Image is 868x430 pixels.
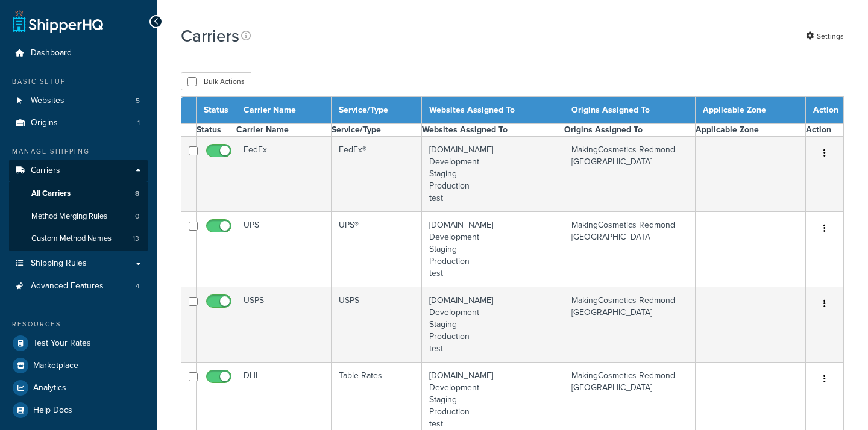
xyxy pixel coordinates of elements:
[422,287,564,363] td: [DOMAIN_NAME] Development Staging Production test
[236,212,332,287] td: UPS
[422,137,564,212] td: [DOMAIN_NAME] Development Staging Production test
[564,124,695,137] th: Origins Assigned To
[564,212,695,287] td: MakingCosmetics Redmond [GEOGRAPHIC_DATA]
[9,205,148,228] a: Method Merging Rules 0
[9,355,148,376] a: Marketplace
[136,96,140,106] span: 5
[564,287,695,363] td: MakingCosmetics Redmond [GEOGRAPHIC_DATA]
[31,118,58,128] span: Origins
[181,72,251,90] button: Bulk Actions
[331,287,422,363] td: USPS
[331,124,422,137] th: Service/Type
[564,137,695,212] td: MakingCosmetics Redmond [GEOGRAPHIC_DATA]
[137,118,140,128] span: 1
[136,281,140,291] span: 4
[9,275,148,298] a: Advanced Features 4
[9,205,148,228] li: Method Merging Rules
[9,76,148,87] div: Basic Setup
[422,97,564,124] th: Websites Assigned To
[135,189,139,199] span: 8
[331,137,422,212] td: FedEx®
[695,124,805,137] th: Applicable Zone
[9,228,148,250] a: Custom Method Names 13
[9,182,148,205] li: All Carriers
[9,319,148,329] div: Resources
[9,90,148,112] li: Websites
[33,405,72,416] span: Help Docs
[331,212,422,287] td: UPS®
[33,361,78,371] span: Marketplace
[9,160,148,182] a: Carriers
[422,212,564,287] td: [DOMAIN_NAME] Development Staging Production test
[564,97,695,124] th: Origins Assigned To
[236,97,332,124] th: Carrier Name
[9,399,148,421] a: Help Docs
[31,258,87,269] span: Shipping Rules
[133,234,139,244] span: 13
[31,281,104,291] span: Advanced Features
[31,189,71,199] span: All Carriers
[9,228,148,250] li: Custom Method Names
[9,146,148,157] div: Manage Shipping
[13,9,103,33] a: ShipperHQ Home
[31,234,112,244] span: Custom Method Names
[9,182,148,205] a: All Carriers 8
[33,338,91,349] span: Test Your Rates
[9,112,148,134] a: Origins 1
[9,377,148,399] a: Analytics
[806,28,844,45] a: Settings
[31,96,64,106] span: Websites
[31,48,72,58] span: Dashboard
[695,97,805,124] th: Applicable Zone
[9,90,148,112] a: Websites 5
[9,332,148,354] a: Test Your Rates
[135,211,139,222] span: 0
[236,124,332,137] th: Carrier Name
[33,383,66,393] span: Analytics
[422,124,564,137] th: Websites Assigned To
[9,275,148,298] li: Advanced Features
[197,124,236,137] th: Status
[806,124,844,137] th: Action
[331,97,422,124] th: Service/Type
[181,24,239,48] h1: Carriers
[197,97,236,124] th: Status
[31,211,107,222] span: Method Merging Rules
[9,160,148,251] li: Carriers
[9,42,148,64] a: Dashboard
[9,112,148,134] li: Origins
[9,252,148,275] a: Shipping Rules
[806,97,844,124] th: Action
[31,166,60,176] span: Carriers
[236,137,332,212] td: FedEx
[236,287,332,363] td: USPS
